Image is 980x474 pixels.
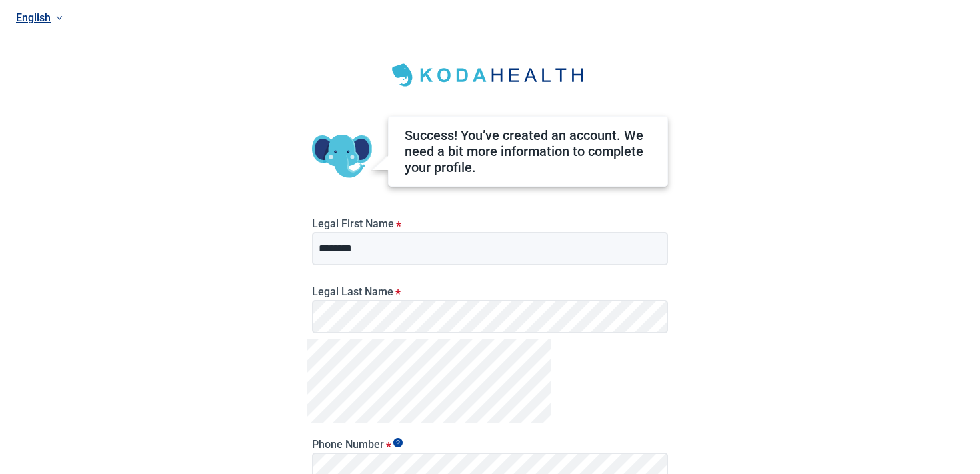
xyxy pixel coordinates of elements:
[312,127,372,187] img: Koda Elephant
[405,127,651,175] div: Success! You’ve created an account. We need a bit more information to complete your profile.
[11,7,964,29] a: Current language: English
[393,438,403,447] span: Show tooltip
[383,59,597,92] img: Koda Health
[56,15,63,21] span: down
[312,285,668,298] label: Legal Last Name
[312,217,668,230] label: Legal First Name
[312,438,668,451] label: Phone Number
